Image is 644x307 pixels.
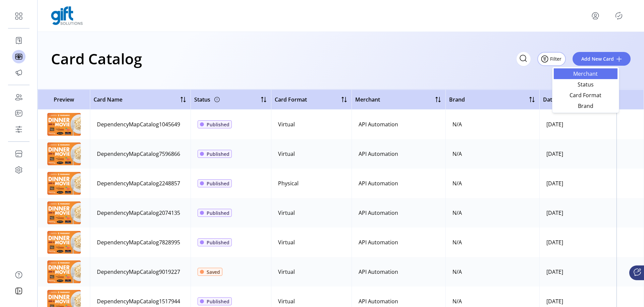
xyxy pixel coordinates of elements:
div: Virtual [278,120,295,128]
span: Published [207,121,229,128]
div: DependencyMapCatalog9019227 [97,268,180,276]
span: Brand [558,103,613,109]
td: [DATE] [539,198,620,228]
span: Published [207,239,229,246]
div: API Automation [359,238,398,246]
span: Card Name [94,96,122,104]
img: logo [51,6,83,25]
span: Status [558,82,613,87]
li: Brand [554,101,618,111]
div: N/A [452,268,462,276]
span: Published [207,298,229,305]
div: Status [194,94,221,105]
div: API Automation [359,297,398,305]
span: Filter [550,55,561,62]
div: DependencyMapCatalog7596866 [97,150,180,158]
button: menu [624,266,634,277]
div: N/A [452,179,462,187]
div: API Automation [359,209,398,217]
div: DependencyMapCatalog2248857 [97,179,180,187]
div: DependencyMapCatalog2074135 [97,209,180,217]
li: Merchant [554,68,618,79]
img: preview [47,260,81,283]
span: Card Format [558,93,613,98]
button: menu [624,178,634,189]
li: Status [554,79,618,90]
img: preview [47,201,81,224]
div: Virtual [278,150,295,158]
span: Merchant [355,96,380,104]
button: menu [624,207,634,218]
div: API Automation [359,179,398,187]
span: Date Created [543,96,577,104]
div: Virtual [278,238,295,246]
div: N/A [452,209,462,217]
img: preview [47,172,81,195]
td: [DATE] [539,110,620,139]
span: Saved [207,268,220,275]
div: N/A [452,150,462,158]
h1: Card Catalog [51,47,142,70]
div: N/A [452,120,462,128]
div: API Automation [359,150,398,158]
td: [DATE] [539,228,620,257]
span: Card Format [275,96,307,104]
span: Brand [449,96,465,104]
img: preview [47,231,81,254]
div: Virtual [278,297,295,305]
button: Add New Card [573,52,631,66]
span: Merchant [558,71,613,76]
td: [DATE] [539,139,620,169]
div: N/A [452,238,462,246]
button: menu [624,119,634,130]
button: Publisher Panel [613,10,624,21]
div: Virtual [278,209,295,217]
button: menu [590,10,601,21]
div: DependencyMapCatalog7828995 [97,238,180,246]
td: [DATE] [539,169,620,198]
button: Filter Button [537,52,566,66]
div: DependencyMapCatalog1045649 [97,120,180,128]
img: preview [47,142,81,165]
button: menu [624,148,634,159]
span: Published [207,150,229,158]
div: API Automation [359,268,398,276]
button: menu [624,237,634,248]
span: Published [207,209,229,217]
div: DependencyMapCatalog1517944 [97,297,180,305]
img: preview [47,113,81,136]
div: N/A [452,297,462,305]
div: Virtual [278,268,295,276]
span: Add New Card [581,55,614,62]
td: [DATE] [539,257,620,287]
div: API Automation [359,120,398,128]
input: Search [517,52,531,66]
li: Card Format [554,90,618,101]
button: menu [624,296,634,307]
span: Published [207,180,229,187]
div: Physical [278,179,299,187]
span: Preview [41,96,87,104]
